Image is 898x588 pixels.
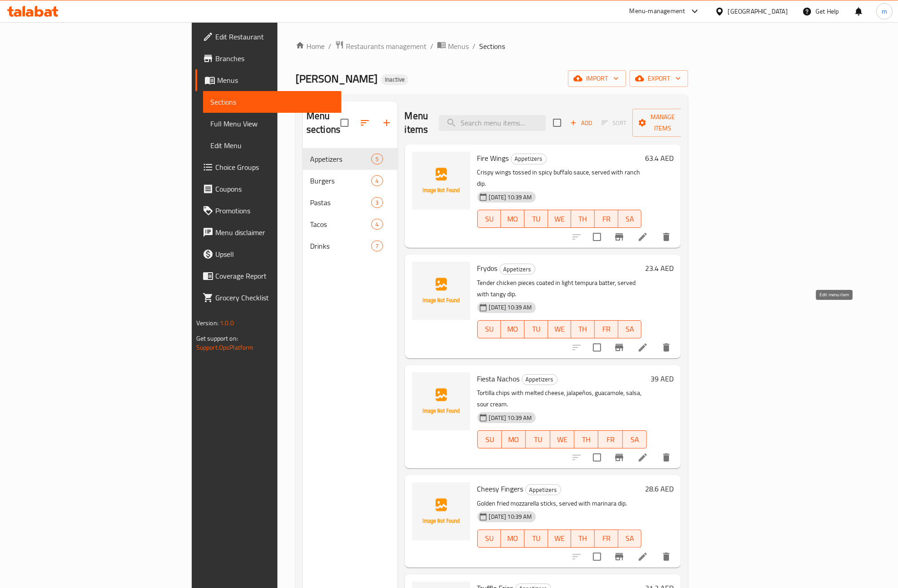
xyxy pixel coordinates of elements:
[575,212,591,226] span: TH
[574,430,598,448] button: TH
[477,430,502,448] button: SU
[371,197,383,208] div: items
[303,145,398,260] nav: Menu sections
[485,414,536,422] span: [DATE] 10:39 AM
[310,175,371,186] span: Burgers
[524,320,548,338] button: TU
[215,292,335,303] span: Grocery Checklist
[630,6,685,17] div: Menu-management
[595,530,618,548] button: FR
[381,74,408,85] div: Inactive
[215,227,335,238] span: Menu disclaimer
[477,261,498,275] span: Frydos
[485,512,536,521] span: [DATE] 10:39 AM
[522,374,557,385] span: Appetizers
[501,530,524,548] button: MO
[381,76,408,83] span: Inactive
[548,530,572,548] button: WE
[195,243,342,265] a: Upsell
[587,227,607,246] span: Select to update
[554,433,571,446] span: WE
[220,317,234,329] span: 1.0.0
[371,241,383,251] div: items
[505,532,521,545] span: MO
[430,41,433,52] li: /
[477,530,501,548] button: SU
[618,530,642,548] button: SA
[481,212,498,226] span: SU
[335,113,354,132] span: Select all sections
[412,482,470,540] img: Cheesy Fingers
[296,68,378,89] span: [PERSON_NAME]
[477,387,647,410] p: Tortilla chips with melted cheese, jalapeños, guacamole, salsa, sour cream.
[310,219,371,230] span: Tacos
[477,498,642,509] p: Golden fried mozzarella sticks, served with marinara dip.
[412,262,470,320] img: Frydos
[405,109,428,136] h2: Menu items
[645,152,674,164] h6: 63.4 AED
[526,485,561,495] span: Appetizers
[529,433,546,446] span: TU
[477,167,642,189] p: Crispy wings tossed in spicy buffalo sauce, served with ranch dip.
[882,6,887,16] span: m
[632,109,693,137] button: Manage items
[372,177,382,185] span: 4
[525,484,561,495] div: Appetizers
[477,320,501,338] button: SU
[587,448,607,467] span: Select to update
[552,323,568,336] span: WE
[303,170,398,192] div: Burgers4
[412,152,470,210] img: Fire Wings
[511,154,547,164] div: Appetizers
[310,197,371,208] span: Pastas
[569,118,593,128] span: Add
[481,433,498,446] span: SU
[310,241,371,251] span: Drinks
[637,231,648,242] a: Edit menu item
[567,116,596,130] span: Add item
[501,320,524,338] button: MO
[645,482,674,495] h6: 28.6 AED
[477,210,501,228] button: SU
[655,447,677,468] button: delete
[618,210,642,228] button: SA
[598,430,622,448] button: FR
[196,333,238,344] span: Get support on:
[571,530,595,548] button: TH
[524,530,548,548] button: TU
[630,70,688,87] button: export
[210,140,335,151] span: Edit Menu
[354,112,376,134] span: Sort sections
[195,69,342,91] a: Menus
[575,323,591,336] span: TH
[372,220,382,229] span: 4
[217,75,335,86] span: Menus
[548,320,572,338] button: WE
[655,226,677,248] button: delete
[203,91,342,113] a: Sections
[571,210,595,228] button: TH
[477,277,642,300] p: Tender chicken pieces coated in light tempura batter, served with tangy dip.
[303,148,398,170] div: Appetizers5
[195,287,342,308] a: Grocery Checklist
[548,210,572,228] button: WE
[587,338,607,357] span: Select to update
[505,323,521,336] span: MO
[203,113,342,135] a: Full Menu View
[310,154,371,164] span: Appetizers
[296,40,688,52] nav: breadcrumb
[528,532,544,545] span: TU
[203,135,342,156] a: Edit Menu
[526,430,550,448] button: TU
[371,219,383,230] div: items
[195,200,342,222] a: Promotions
[575,532,591,545] span: TH
[346,41,427,52] span: Restaurants management
[623,430,647,448] button: SA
